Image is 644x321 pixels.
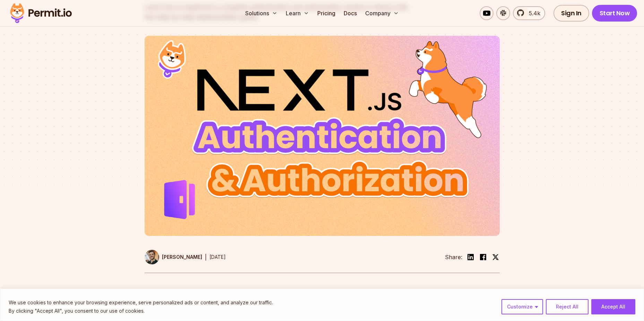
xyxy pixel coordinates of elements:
p: By clicking "Accept All", you consent to our use of cookies. [9,307,273,315]
a: Sign In [553,5,589,22]
img: Daniel Bass [145,250,159,264]
button: Solutions [242,6,280,20]
a: Docs [341,6,360,20]
a: 5.4k [513,6,545,20]
img: facebook [479,253,487,261]
img: twitter [492,254,499,261]
p: We use cookies to enhance your browsing experience, serve personalized ads or content, and analyz... [9,298,273,307]
button: Reject All [546,299,589,314]
a: Pricing [315,6,338,20]
a: Start Now [592,5,637,22]
button: Accept All [591,299,635,314]
button: Company [362,6,402,20]
img: linkedin [466,253,475,261]
time: [DATE] [209,254,226,260]
div: | [205,253,207,261]
img: Implementing Authentication and Authorization in Next.js [145,36,500,236]
li: Share: [445,253,462,261]
img: Permit logo [7,1,75,25]
a: [PERSON_NAME] [145,250,202,264]
button: Learn [283,6,312,20]
span: 5.4k [525,9,540,17]
p: [PERSON_NAME] [162,254,202,261]
button: Customize [501,299,543,314]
